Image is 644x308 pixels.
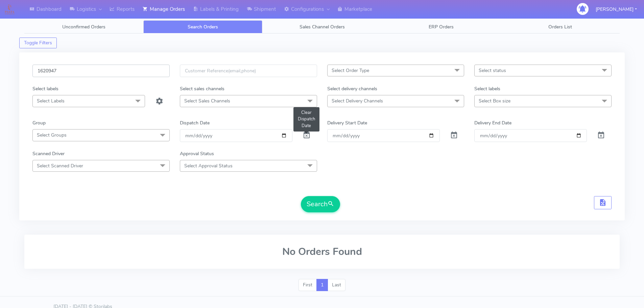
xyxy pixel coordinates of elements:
span: ERP Orders [429,24,454,30]
label: Select labels [32,85,58,92]
input: Customer Reference(email,phone) [180,65,317,77]
label: Select delivery channels [327,85,377,92]
span: Select Scanned Driver [37,163,83,169]
span: Select Groups [37,132,67,138]
span: Select status [479,67,506,74]
span: Select Sales Channels [184,98,230,104]
span: Sales Channel Orders [300,24,345,30]
span: Select Labels [37,98,65,104]
label: Scanned Driver [32,150,65,157]
span: Search Orders [188,24,218,30]
a: 1 [316,279,328,291]
label: Group [32,119,46,126]
button: [PERSON_NAME] [591,2,642,16]
span: Select Box size [479,98,510,104]
span: Select Delivery Channels [332,98,383,104]
ul: Tabs [24,20,620,33]
h2: No Orders Found [32,246,612,257]
label: Dispatch Date [180,119,210,126]
button: Toggle Filters [19,38,57,48]
button: Search [301,196,340,212]
span: Orders List [548,24,572,30]
label: Delivery End Date [474,119,511,126]
input: Order Id [32,65,170,77]
span: Select Approval Status [184,163,233,169]
label: Delivery Start Date [327,119,367,126]
span: Select Order Type [332,67,369,74]
label: Select sales channels [180,85,224,92]
span: Unconfirmed Orders [62,24,105,30]
label: Approval Status [180,150,214,157]
label: Select labels [474,85,500,92]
